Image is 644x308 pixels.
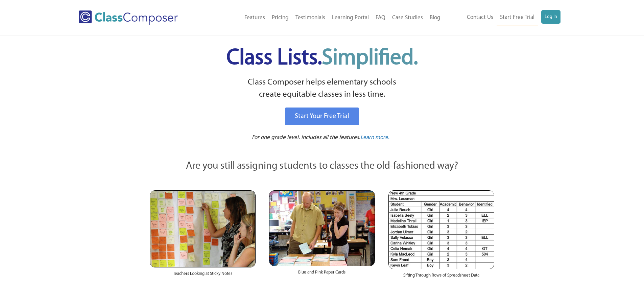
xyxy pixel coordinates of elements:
div: Teachers Looking at Sticky Notes [150,267,256,284]
a: FAQ [372,10,389,25]
span: Simplified. [322,47,418,69]
img: Spreadsheets [388,190,494,269]
p: Class Composer helps elementary schools create equitable classes in less time. [149,76,496,101]
a: Start Free Trial [497,10,538,25]
span: Learn more. [360,135,389,140]
a: Learning Portal [329,10,372,25]
a: Learn more. [360,134,389,142]
a: Blog [426,10,444,25]
span: Class Lists. [226,47,418,69]
div: Sifting Through Rows of Spreadsheet Data [388,269,494,285]
img: Class Composer [79,10,178,25]
a: Case Studies [389,10,426,25]
p: Are you still assigning students to classes the old-fashioned way? [150,159,495,174]
span: For one grade level. Includes all the features. [252,135,360,140]
a: Contact Us [463,10,497,25]
a: Log In [541,10,560,24]
img: Blue and Pink Paper Cards [269,190,375,266]
a: Start Your Free Trial [285,108,359,125]
a: Features [241,10,268,25]
div: Blue and Pink Paper Cards [269,266,375,282]
a: Testimonials [292,10,329,25]
nav: Header Menu [444,10,560,25]
a: Pricing [268,10,292,25]
span: Start Your Free Trial [295,113,349,120]
nav: Header Menu [206,10,444,25]
img: Teachers Looking at Sticky Notes [150,190,256,267]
